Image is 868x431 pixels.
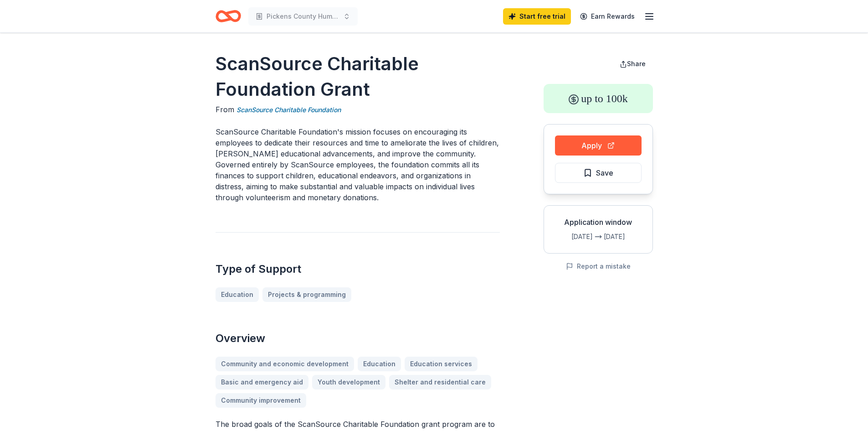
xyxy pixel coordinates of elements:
a: Home [216,5,241,27]
a: Start free trial [503,8,571,25]
div: [DATE] [604,231,645,242]
span: Save [596,167,613,179]
button: Apply [555,135,642,156]
h1: ScanSource Charitable Foundation Grant [216,51,500,102]
span: Pickens County Humane Society [267,11,339,22]
button: Report a mistake [566,261,631,272]
p: ScanSource Charitable Foundation's mission focuses on encouraging its employees to dedicate their... [216,126,500,203]
div: From [216,104,500,115]
a: Earn Rewards [575,8,640,25]
button: Pickens County Humane Society [248,7,358,26]
button: Share [612,55,653,73]
div: up to 100k [544,84,653,113]
div: Application window [551,217,645,228]
h2: Overview [216,331,500,346]
span: Share [627,60,646,68]
h2: Type of Support [216,262,500,276]
a: Education [216,287,259,302]
div: [DATE] [551,231,593,242]
button: Save [555,163,642,183]
a: ScanSource Charitable Foundation [236,104,341,115]
a: Projects & programming [262,287,351,302]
